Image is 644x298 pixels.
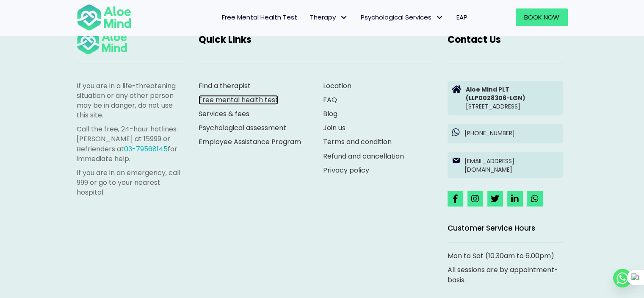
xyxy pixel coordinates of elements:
a: Privacy policy [323,165,369,175]
nav: Menu [143,8,474,26]
img: Aloe mind Logo [77,29,127,55]
span: Therapy [310,13,348,22]
a: [EMAIL_ADDRESS][DOMAIN_NAME] [448,152,563,178]
a: Free Mental Health Test [216,8,304,26]
span: Free Mental Health Test [222,13,297,22]
span: Therapy: submenu [338,11,350,24]
p: Mon to Sat (10.30am to 6.00pm) [448,251,563,261]
p: [EMAIL_ADDRESS][DOMAIN_NAME] [464,157,558,174]
a: Aloe Mind PLT(LLP0028306-LGN)[STREET_ADDRESS] [448,81,563,115]
a: FAQ [323,95,337,105]
a: Blog [323,109,337,119]
a: Terms and condition [323,137,392,147]
a: Free mental health test [199,95,278,105]
a: Whatsapp [613,269,632,287]
a: 03-79568145 [124,144,168,154]
a: Join us [323,123,345,133]
a: Book Now [516,8,568,26]
p: Call the free, 24-hour hotlines: [PERSON_NAME] at 15999 or Befrienders at for immediate help. [77,124,182,164]
p: [STREET_ADDRESS] [466,85,558,111]
span: Psychological Services [361,13,444,22]
span: Customer Service Hours [448,223,535,233]
a: [PHONE_NUMBER] [448,124,563,143]
span: EAP [456,13,467,22]
a: Psychological assessment [199,123,286,133]
p: [PHONE_NUMBER] [464,129,558,137]
a: Employee Assistance Program [199,137,301,147]
strong: Aloe Mind PLT [466,85,509,94]
a: TherapyTherapy: submenu [304,8,354,26]
a: Refund and cancellation [323,151,404,161]
a: Location [323,81,351,91]
span: Psychological Services: submenu [434,11,446,24]
p: If you are in an emergency, call 999 or go to your nearest hospital. [77,168,182,198]
a: EAP [450,8,474,26]
p: If you are in a life-threatening situation or any other person may be in danger, do not use this ... [77,81,182,120]
p: All sessions are by appointment-basis. [448,265,563,284]
a: Services & fees [199,109,249,119]
img: Aloe mind Logo [77,3,132,31]
span: Quick Links [199,33,252,46]
strong: (LLP0028306-LGN) [466,94,525,102]
a: Psychological ServicesPsychological Services: submenu [354,8,450,26]
a: Find a therapist [199,81,251,91]
span: Book Now [524,13,559,22]
span: Contact Us [448,33,501,46]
